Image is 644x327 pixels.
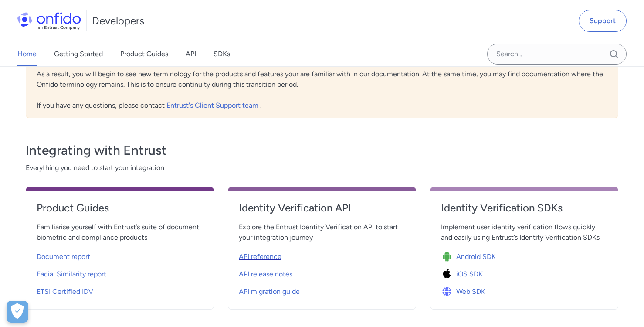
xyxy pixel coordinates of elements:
[579,10,627,32] a: Support
[239,252,281,262] span: API reference
[239,264,405,281] a: API release notes
[92,14,144,28] h1: Developers
[26,41,618,118] div: Following the acquisition of Onfido by Entrust, Onfido is now Entrust Identity Verification. As a...
[37,201,203,215] h4: Product Guides
[441,246,607,264] a: Icon Android SDKAndroid SDK
[17,12,81,30] img: Onfido Logo
[441,201,607,215] h4: Identity Verification SDKs
[120,42,168,66] a: Product Guides
[239,201,405,215] h4: Identity Verification API
[441,251,456,263] img: Icon Android SDK
[37,222,203,243] span: Familiarise yourself with Entrust’s suite of document, biometric and compliance products
[7,301,28,323] div: Cookie Preferences
[441,201,607,222] a: Identity Verification SDKs
[239,246,405,264] a: API reference
[186,42,196,66] a: API
[456,269,483,279] span: iOS SDK
[239,201,405,222] a: Identity Verification API
[37,201,203,222] a: Product Guides
[239,286,300,297] span: API migration guide
[7,301,28,323] button: Open Preferences
[441,286,456,298] img: Icon Web SDK
[441,264,607,281] a: Icon iOS SDKiOS SDK
[456,252,496,262] span: Android SDK
[37,252,90,262] span: Document report
[214,42,230,66] a: SDKs
[37,269,106,279] span: Facial Similarity report
[441,268,456,280] img: Icon iOS SDK
[17,42,37,66] a: Home
[487,44,627,65] input: Onfido search input field
[239,269,292,279] span: API release notes
[441,281,607,299] a: Icon Web SDKWeb SDK
[239,281,405,299] a: API migration guide
[54,42,103,66] a: Getting Started
[441,222,607,243] span: Implement user identity verification flows quickly and easily using Entrust’s Identity Verificati...
[26,142,618,159] h3: Integrating with Entrust
[166,101,260,109] a: Entrust's Client Support team
[239,222,405,243] span: Explore the Entrust Identity Verification API to start your integration journey
[37,264,203,281] a: Facial Similarity report
[37,281,203,299] a: ETSI Certified IDV
[456,286,485,297] span: Web SDK
[37,286,93,297] span: ETSI Certified IDV
[26,163,618,173] span: Everything you need to start your integration
[37,246,203,264] a: Document report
